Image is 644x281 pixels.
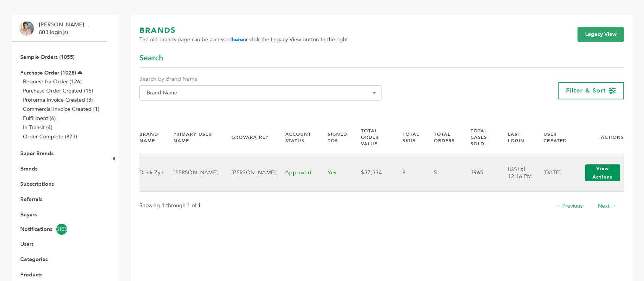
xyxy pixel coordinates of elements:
a: here [232,36,243,43]
a: Legacy View [578,27,624,42]
label: Search by Brand Name [139,75,382,83]
td: [DATE] [534,154,572,192]
th: Last Login [498,121,534,154]
th: Total SKUs [393,121,424,154]
a: ← Previous [555,202,583,210]
th: Actions [572,121,624,154]
th: Account Status [276,121,319,154]
a: Request for Order (126) [23,78,82,85]
a: Buyers [20,211,37,218]
a: Commercial Invoice Created (1) [23,106,99,113]
a: Users [20,240,34,248]
span: Search [139,53,163,63]
span: The old brands page can be accessed or click the Legacy View button to the right [139,36,348,44]
a: Next → [598,202,616,210]
a: Brands [20,165,37,172]
td: 3965 [461,154,498,192]
span: Filter & Sort [566,86,606,95]
td: [PERSON_NAME] [164,154,222,192]
th: Grovara Rep [222,121,276,154]
th: Brand Name [139,121,164,154]
button: View Actions [585,164,620,181]
td: 5 [424,154,461,192]
a: Sample Orders (1055) [20,54,74,61]
a: Purchase Order (1028) [20,69,76,76]
p: Showing 1 through 1 of 1 [139,201,201,210]
th: Total Cases Sold [461,121,498,154]
a: Categories [20,256,48,263]
th: Total Orders [424,121,461,154]
a: Subscriptions [20,180,54,188]
a: Referrals [20,196,42,203]
td: Yes [319,154,352,192]
td: Approved [276,154,319,192]
th: Primary User Name [164,121,222,154]
li: [PERSON_NAME] - 803 login(s) [39,21,89,36]
span: Brand Name [139,85,382,101]
td: [PERSON_NAME] [222,154,276,192]
a: Proforma Invoice Created (3) [23,96,93,104]
td: 8 [393,154,424,192]
th: Signed TOS [319,121,352,154]
h1: BRANDS [139,25,348,36]
a: Notifications5103 [20,224,98,235]
span: 5103 [56,224,67,235]
td: $37,334 [351,154,393,192]
td: Drink Zyn [139,154,164,192]
span: Brand Name [144,88,378,98]
a: Purchase Order Created (15) [23,87,93,94]
a: In-Transit (4) [23,124,52,131]
td: [DATE] 12:16 PM [498,154,534,192]
a: Order Complete (873) [23,133,77,140]
a: Products [20,271,42,278]
th: Total Order Value [351,121,393,154]
th: User Created [534,121,572,154]
a: Fulfillment (6) [23,115,56,122]
a: Super Brands [20,150,53,157]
